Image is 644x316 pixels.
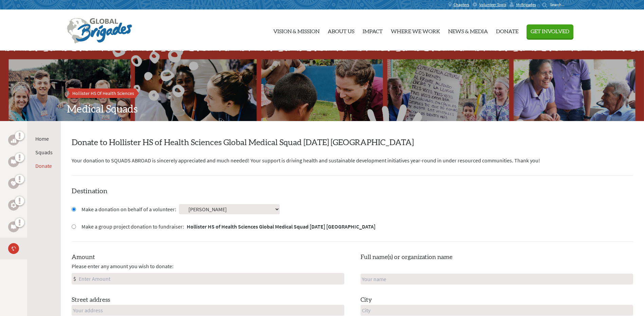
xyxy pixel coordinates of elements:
[550,2,569,7] input: Search...
[8,200,19,211] a: STEM
[35,162,53,170] li: Donate
[72,186,633,196] h4: Destination
[72,295,110,305] label: Street address
[479,2,506,7] span: Volunteer Tools
[11,224,16,229] img: Impact
[11,246,16,251] img: Medical
[35,148,53,156] li: Squads
[35,135,53,143] li: Home
[531,29,569,34] span: Get Involved
[35,149,53,156] a: Squads
[328,13,354,48] a: About Us
[273,13,319,48] a: Vision & Mission
[8,156,19,167] a: Education
[361,305,633,316] input: City
[72,156,633,164] p: Your donation to SQUADS ABROAD is sincerely appreciated and much needed! Your support is driving ...
[11,137,16,143] img: Business
[8,178,19,189] a: Health
[81,222,375,231] label: Make a group project donation to fundraiser:
[454,2,469,7] span: Chapters
[72,137,633,148] h2: Donate to Hollister HS of Health Sciences Global Medical Squad [DATE] [GEOGRAPHIC_DATA]
[72,305,344,316] input: Your address
[67,18,132,44] img: Global Brigades Logo
[67,88,140,98] a: Hollister HS Of Health Sciences
[11,202,16,208] img: STEM
[11,159,16,164] img: Education
[67,103,577,116] h2: Medical Squads
[516,2,536,7] span: MyBrigades
[8,135,19,145] a: Business
[363,13,383,48] a: Impact
[72,90,134,96] span: Hollister HS Of Health Sciences
[35,135,49,142] a: Home
[527,24,573,38] button: Get Involved
[81,205,176,213] label: Make a donation on behalf of a volunteer:
[391,13,440,48] a: Where We Work
[72,253,95,262] label: Amount
[77,273,344,284] input: Enter Amount
[72,273,77,284] div: $
[8,221,19,232] a: Impact
[361,253,453,262] label: Full name(s) or organization name
[448,13,488,48] a: News & Media
[187,223,375,230] strong: Hollister HS of Health Sciences Global Medical Squad [DATE] [GEOGRAPHIC_DATA]
[361,295,372,305] label: City
[496,13,518,48] a: Donate
[72,262,173,270] span: Please enter any amount you wish to donate:
[8,243,19,254] a: Medical
[361,274,633,284] input: Your name
[35,162,52,169] a: Donate
[11,181,16,185] img: Health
